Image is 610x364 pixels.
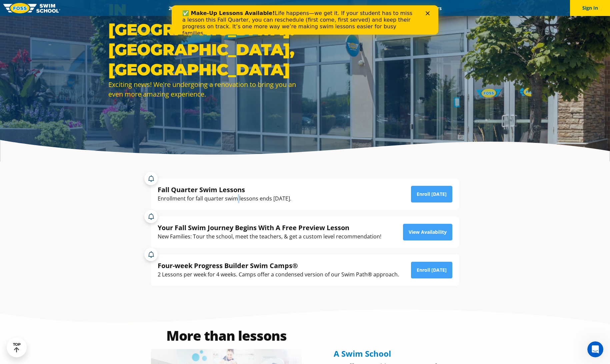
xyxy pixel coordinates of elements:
div: TOP [13,342,21,353]
img: FOSS Swim School Logo [3,3,60,13]
iframe: Intercom live chat [587,341,603,357]
a: Swim Like [PERSON_NAME] [328,5,399,11]
a: Swim Path® Program [232,5,291,11]
a: Careers [420,5,447,11]
div: Fall Quarter Swim Lessons [158,185,291,194]
a: View Availability [403,224,452,240]
div: Your Fall Swim Journey Begins With A Free Preview Lesson [158,223,381,232]
a: About FOSS [291,5,328,11]
div: Close [254,6,261,10]
a: Enroll [DATE] [411,262,452,278]
span: A Swim School [334,348,391,359]
a: Schools [204,5,232,11]
div: Exciting news! We're undergoing a renovation to bring you an even more amazing experience. [108,80,302,99]
a: Enroll [DATE] [411,186,452,202]
div: Life happens—we get it. If your student has to miss a lesson this Fall Quarter, you can reschedul... [11,5,245,31]
div: Enrollment for fall quarter swim lessons ends [DATE]. [158,194,291,203]
div: Four-week Progress Builder Swim Camps® [158,261,399,270]
iframe: Intercom live chat banner [172,5,438,35]
h2: More than lessons [151,329,302,342]
b: ✅ Make-Up Lessons Available! [11,5,103,11]
div: 2 Lessons per week for 4 weeks. Camps offer a condensed version of our Swim Path® approach. [158,270,399,279]
div: New Families: Tour the school, meet the teachers, & get a custom level recommendation! [158,232,381,241]
a: 2025 Calendar [163,5,204,11]
a: Blog [399,5,420,11]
